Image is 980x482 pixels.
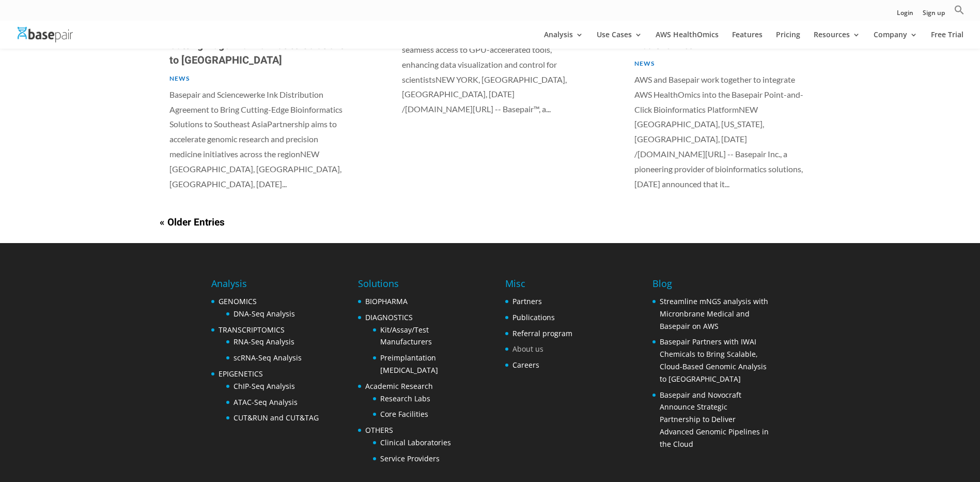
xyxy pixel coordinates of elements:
a: Core Facilities [380,409,428,419]
iframe: Drift Widget Chat Controller [928,430,968,470]
a: OTHERS [365,425,393,435]
svg: Search [954,5,965,15]
a: Free Trial [931,31,963,49]
a: Company [874,31,917,49]
a: Search Icon Link [954,5,965,21]
a: AWS HealthOmics [656,31,719,49]
a: ChIP-Seq Analysis [234,381,295,391]
h4: Solutions [358,277,474,295]
a: TRANSCRIPTOMICS [219,325,285,335]
a: Streamline mNGS analysis with Micronbrane Medical and Basepair on AWS [660,296,768,331]
p: Basepair Accelerates Genomic Data Analysis with NVIDIA Parabricks New integration provides seamle... [402,12,579,117]
a: scRNA-Seq Analysis [234,353,302,363]
h4: Misc [505,277,572,295]
a: Clinical Laboratories [380,438,451,447]
a: Preimplantation [MEDICAL_DATA] [380,353,438,375]
a: DNA-Seq Analysis [234,309,295,319]
a: Publications [512,312,555,322]
a: CUT&RUN and CUT&TAG [234,413,319,423]
a: EPIGENETICS [219,369,263,379]
a: DIAGNOSTICS [365,312,413,322]
a: Sign up [923,10,945,21]
a: Careers [512,360,539,370]
a: Basepair and Novocraft Announce Strategic Partnership to Deliver Advanced Genomic Pipelines in th... [660,390,769,449]
a: Academic Research [365,381,433,391]
h4: Blog [652,277,769,295]
a: Login [897,10,913,21]
a: ATAC-Seq Analysis [234,397,298,407]
a: Use Cases [597,31,642,49]
a: Partners [512,296,542,306]
p: Basepair and Sciencewerke Ink Distribution Agreement to Bring Cutting-Edge Bioinformatics Solutio... [169,87,346,192]
h4: Analysis [211,277,319,295]
a: Referral program [512,328,572,338]
a: BIOPHARMA [365,296,408,306]
a: Resources [814,31,860,49]
a: Features [732,31,763,49]
a: About us [512,344,543,354]
a: Analysis [544,31,583,49]
a: News [169,74,190,82]
a: Pricing [776,31,800,49]
a: Service Providers [380,454,440,463]
a: RNA-Seq Analysis [234,337,294,347]
a: Kit/Assay/Test Manufacturers [380,325,432,347]
p: AWS and Basepair work together to integrate AWS HealthOmics into the Basepair Point-and-Click Bio... [634,72,811,191]
a: GENOMICS [219,296,257,306]
a: News [634,59,655,67]
a: Research Labs [380,394,430,403]
a: « Older Entries [160,215,225,230]
a: Basepair Partners with IWAI Chemicals to Bring Scalable, Cloud-Based Genomic Analysis to [GEOGRAP... [660,337,767,383]
img: Basepair [18,27,73,42]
